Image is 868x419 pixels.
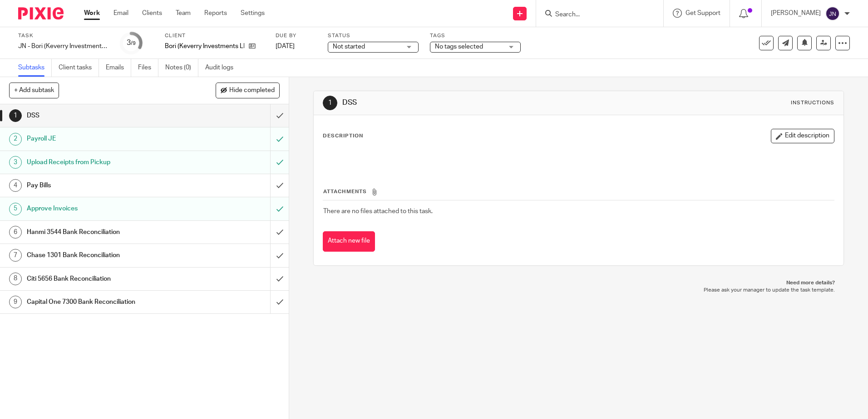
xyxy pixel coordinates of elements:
[686,10,720,16] span: Get Support
[176,9,191,18] a: Team
[27,156,183,169] h1: Upload Receipts from Pickup
[18,59,52,77] a: Subtasks
[216,83,280,98] button: Hide completed
[131,41,136,46] small: /9
[127,38,136,48] div: 3
[138,59,158,77] a: Files
[142,9,162,18] a: Clients
[9,249,22,262] div: 7
[59,59,99,77] a: Client tasks
[328,32,419,39] label: Status
[27,272,183,286] h1: Citi 5656 Bank Reconciliation
[18,7,64,19] img: Pixie
[276,43,295,49] span: [DATE]
[9,296,22,308] div: 9
[27,295,183,309] h1: Capital One 7300 Bank Reconciliation
[276,32,316,39] label: Due by
[825,6,840,21] img: svg%3E
[9,109,22,122] div: 1
[204,9,227,18] a: Reports
[771,9,821,18] p: [PERSON_NAME]
[18,42,109,51] div: JN - Bori (Keverry Investments) - Wednesday
[106,59,131,77] a: Emails
[27,202,183,215] h1: Approve Invoices
[241,9,265,18] a: Settings
[771,129,834,143] button: Edit description
[323,208,433,214] span: There are no files attached to this task.
[27,248,183,262] h1: Chase 1301 Bank Reconciliation
[27,132,183,146] h1: Payroll JE
[113,9,128,18] a: Email
[27,225,183,239] h1: Hanmi 3544 Bank Reconciliation
[435,44,483,50] span: No tags selected
[9,133,22,146] div: 2
[84,9,100,18] a: Work
[323,189,367,194] span: Attachments
[18,32,109,39] label: Task
[205,59,240,77] a: Audit logs
[554,11,636,19] input: Search
[323,231,375,252] button: Attach new file
[27,179,183,192] h1: Pay Bills
[27,109,183,122] h1: DSS
[165,59,198,77] a: Notes (0)
[9,156,22,169] div: 3
[9,83,59,98] button: + Add subtask
[9,273,22,285] div: 8
[333,44,365,50] span: Not started
[322,279,834,287] p: Need more details?
[18,42,109,51] div: JN - Bori (Keverry Investments) - [DATE]
[323,96,337,110] div: 1
[165,42,244,51] p: Bori (Keverry Investments LLC)
[791,99,834,107] div: Instructions
[9,179,22,192] div: 4
[165,32,264,39] label: Client
[9,203,22,215] div: 5
[9,226,22,239] div: 6
[342,98,598,107] h1: DSS
[323,132,363,140] p: Description
[430,32,521,39] label: Tags
[322,287,834,294] p: Please ask your manager to update the task template.
[229,87,275,94] span: Hide completed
